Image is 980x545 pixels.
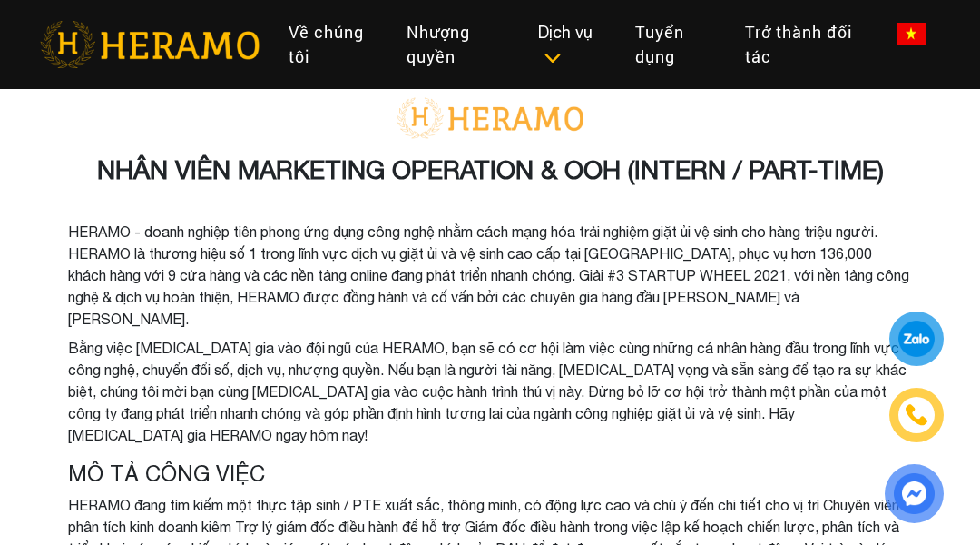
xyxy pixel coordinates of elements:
div: Dịch vụ [538,20,605,69]
img: phone-icon [906,404,927,426]
h4: MÔ TẢ CÔNG VIỆC [68,461,912,487]
li: Bằng việc [MEDICAL_DATA] gia vào đội ngũ của HERAMO, bạn sẽ có cơ hội làm việc cùng những cá nhân... [68,337,912,446]
img: vn-flag.png [897,23,926,45]
a: Nhượng quyền [392,13,524,76]
a: phone-icon [892,391,941,440]
a: Trở thành đối tác [730,13,882,76]
a: Về chúng tôi [274,13,392,76]
li: HERAMO - doanh nghiệp tiên phong ứng dụng công nghệ nhằm cách mạng hóa trải nghiệm giặt ủi vệ sin... [68,221,912,330]
img: logo-with-text.png [390,96,590,140]
a: Tuyển dụng [621,13,731,76]
h3: NHÂN VIÊN MARKETING OPERATION & OOH (INTERN / PART-TIME) [68,154,912,185]
img: heramo-logo.png [40,21,260,68]
img: subToggleIcon [543,49,562,67]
